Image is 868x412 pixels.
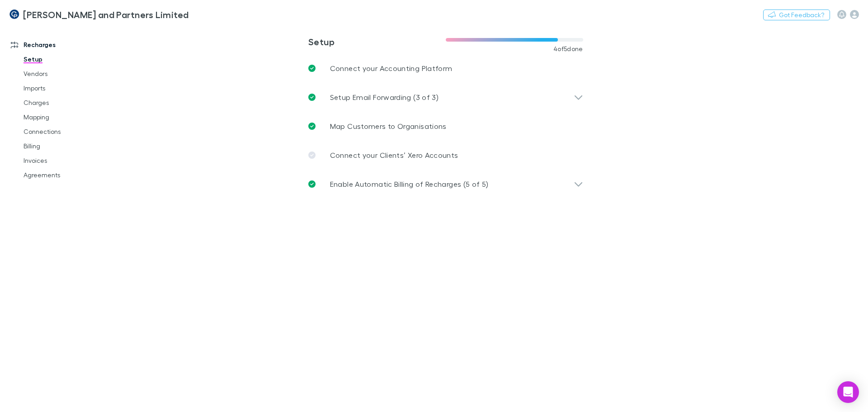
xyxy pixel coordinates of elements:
h3: [PERSON_NAME] and Partners Limited [23,9,189,20]
p: Map Customers to Organisations [330,121,447,132]
a: Recharges [2,38,122,52]
p: Enable Automatic Billing of Recharges (5 of 5) [330,179,489,189]
button: Got Feedback? [763,9,830,20]
div: Setup Email Forwarding (3 of 3) [301,83,590,112]
a: Billing [14,139,122,153]
a: Setup [14,52,122,66]
h3: Setup [308,36,446,47]
p: Connect your Clients’ Xero Accounts [330,150,458,161]
a: Vendors [14,66,122,81]
div: Open Intercom Messenger [837,381,859,403]
a: Connections [14,124,122,139]
a: Invoices [14,153,122,168]
a: Map Customers to Organisations [301,112,590,141]
img: Coates and Partners Limited's Logo [9,9,19,20]
p: Connect your Accounting Platform [330,63,453,74]
a: Agreements [14,168,122,182]
div: Enable Automatic Billing of Recharges (5 of 5) [301,170,590,199]
a: Connect your Accounting Platform [301,54,590,83]
a: Imports [14,81,122,95]
a: Connect your Clients’ Xero Accounts [301,141,590,170]
a: [PERSON_NAME] and Partners Limited [4,4,194,25]
span: 4 of 5 done [553,45,583,52]
a: Mapping [14,110,122,124]
a: Charges [14,95,122,110]
p: Setup Email Forwarding (3 of 3) [330,92,439,103]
